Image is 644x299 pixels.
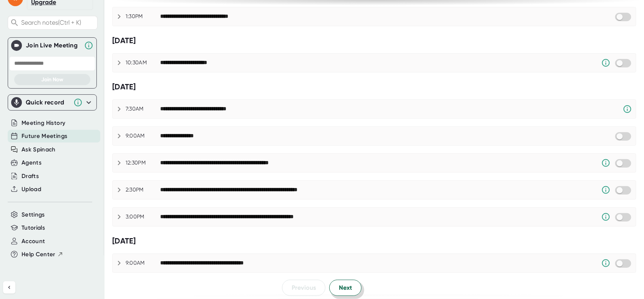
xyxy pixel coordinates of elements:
[112,82,636,92] div: [DATE]
[22,145,56,154] button: Ask Spinach
[41,76,63,83] span: Join Now
[21,19,95,26] span: Search notes (Ctrl + K)
[22,172,39,181] button: Drafts
[22,237,45,246] button: Account
[601,259,611,268] svg: Someone has manually disabled Spinach from this meeting.
[292,283,316,292] span: Previous
[329,280,362,296] button: Next
[282,280,325,296] button: Previous
[3,281,15,294] button: Collapse sidebar
[601,212,611,222] svg: Someone has manually disabled Spinach from this meeting.
[601,58,611,67] svg: Someone has manually disabled Spinach from this meeting.
[22,119,65,128] button: Meeting History
[112,36,636,45] div: [DATE]
[126,213,160,220] div: 3:00PM
[22,250,55,259] span: Help Center
[126,160,160,166] div: 12:30PM
[126,59,160,66] div: 10:30AM
[126,106,160,113] div: 7:30AM
[26,42,80,49] div: Join Live Meeting
[339,283,352,292] span: Next
[26,99,70,106] div: Quick record
[601,185,611,195] svg: Someone has manually disabled Spinach from this meeting.
[22,132,67,141] button: Future Meetings
[22,210,45,219] button: Settings
[126,186,160,193] div: 2:30PM
[13,42,20,49] img: Join Live Meeting
[601,158,611,168] svg: Someone has manually disabled Spinach from this meeting.
[126,13,160,20] div: 1:30PM
[623,104,632,114] svg: Spinach requires a video conference link.
[126,260,160,267] div: 9:00AM
[22,158,41,167] button: Agents
[126,133,160,139] div: 9:00AM
[11,95,93,110] div: Quick record
[22,223,45,232] button: Tutorials
[22,250,63,259] button: Help Center
[14,74,90,85] button: Join Now
[22,185,41,194] button: Upload
[112,236,636,246] div: [DATE]
[11,38,93,53] div: Join Live MeetingJoin Live Meeting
